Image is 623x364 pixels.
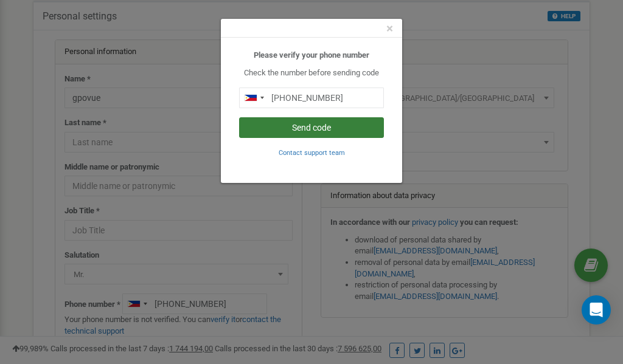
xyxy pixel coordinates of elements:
[254,50,369,60] b: Please verify your phone number
[240,88,268,108] div: Telephone country code
[279,149,345,157] small: Contact support team
[239,67,384,79] p: Check the number before sending code
[239,88,384,108] input: 0905 123 4567
[239,117,384,138] button: Send code
[386,22,393,35] button: Close
[279,148,345,157] a: Contact support team
[582,295,611,325] div: Open Intercom Messenger
[386,21,393,36] span: ×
